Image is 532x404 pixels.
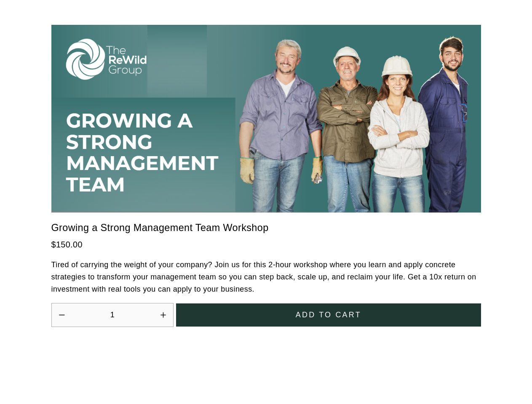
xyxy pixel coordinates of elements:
button: Increase quantity by 1 [160,311,167,319]
span: Add to cart [296,309,361,321]
button: Add to cart [176,303,481,327]
button: Decrease quantity by 1 [58,311,65,319]
a: Growing a Strong Management Team Workshop [51,220,269,236]
img: Growing a Strong Management Team Workshop [51,25,481,213]
div: $150.00 [51,238,481,252]
p: Tired of carrying the weight of your company? Join us for this 2-hour workshop where you learn an... [51,259,481,295]
div: Quantity [51,303,174,327]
